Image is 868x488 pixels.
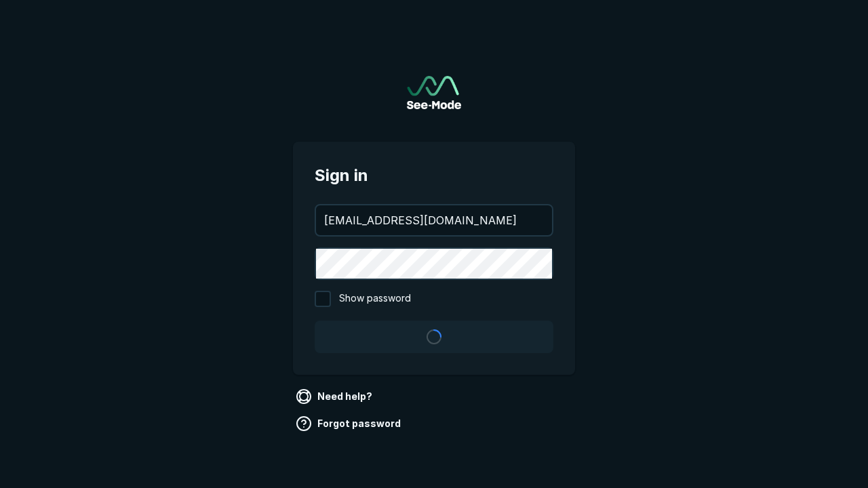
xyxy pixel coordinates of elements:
a: Forgot password [293,413,406,434]
input: your@email.com [316,205,552,235]
a: Need help? [293,386,378,407]
span: Show password [339,291,411,307]
span: Sign in [315,163,553,188]
img: See-Mode Logo [407,76,461,109]
a: Go to sign in [407,76,461,109]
